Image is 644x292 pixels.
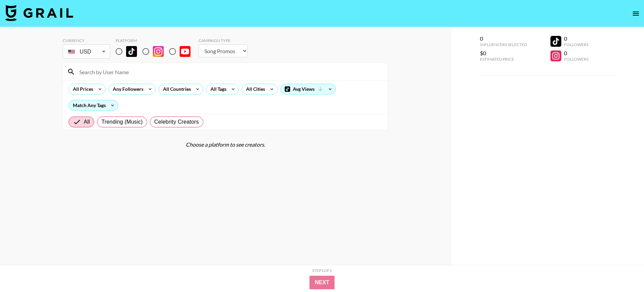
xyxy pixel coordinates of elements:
div: Followers [564,57,588,62]
img: Grail Talent [5,5,73,21]
iframe: Drift Widget Chat Controller [610,258,636,284]
div: Match Any Tags [69,100,118,110]
div: All Countries [159,84,192,94]
div: Choose a platform to see creators. [63,141,388,148]
span: Celebrity Creators [154,118,199,126]
button: Next [309,276,335,289]
div: All Tags [206,84,228,94]
img: Instagram [153,46,164,57]
div: 0 [564,50,588,57]
div: Step 1 of 2 [312,268,332,273]
div: 0 [480,35,527,42]
button: open drawer [629,7,643,20]
div: Estimated Price [480,57,527,62]
div: Currency [63,38,110,43]
div: USD [64,46,109,58]
div: Influencers Selected [480,42,527,47]
div: All Prices [69,84,95,94]
span: All [84,118,90,126]
div: 0 [564,35,588,42]
span: Trending (Music) [101,118,143,126]
img: TikTok [126,46,137,57]
div: All Cities [242,84,266,94]
div: $0 [480,50,527,57]
img: YouTube [180,46,190,57]
div: Campaign Type [199,38,248,43]
div: Platform [116,38,196,43]
input: Search by User Name [75,66,384,77]
div: Any Followers [109,84,145,94]
div: Avg Views [281,84,336,94]
div: Followers [564,42,588,47]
